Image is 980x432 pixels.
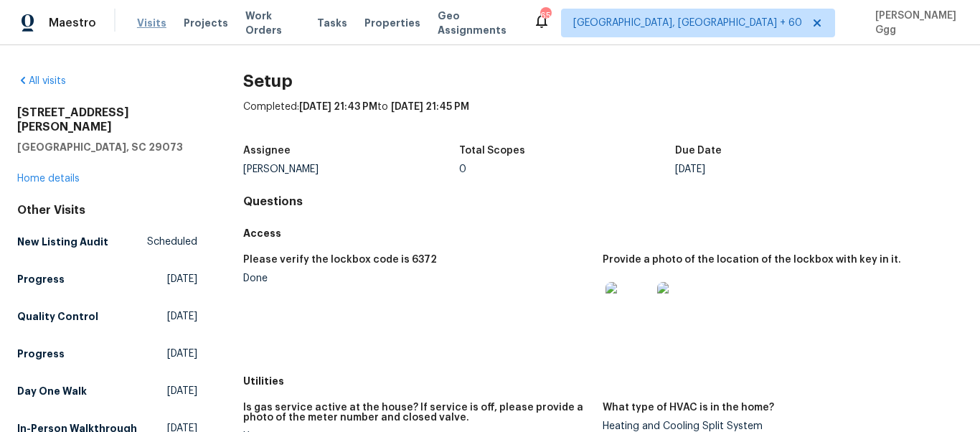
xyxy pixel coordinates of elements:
div: 658 [540,9,550,23]
span: [DATE] 21:45 PM [391,102,469,112]
span: Projects [184,16,228,30]
h5: Total Scopes [459,146,525,156]
h5: Access [243,226,963,240]
h5: Assignee [243,146,291,156]
h2: [STREET_ADDRESS][PERSON_NAME] [17,105,197,134]
span: [DATE] [167,347,197,361]
div: 0 [459,164,675,174]
h5: Progress [17,347,65,361]
a: Progress[DATE] [17,266,197,292]
h5: Progress [17,272,65,286]
h2: Setup [243,74,963,88]
span: Properties [364,16,420,30]
h5: Day One Walk [17,384,87,398]
span: Work Orders [245,9,300,37]
h5: What type of HVAC is in the home? [603,403,774,413]
span: [DATE] [167,384,197,398]
span: [DATE] [167,309,197,324]
div: Completed: to [243,100,963,137]
span: Tasks [317,18,347,28]
a: Day One Walk[DATE] [17,378,197,404]
h5: New Listing Audit [17,235,108,249]
span: Maestro [49,16,96,30]
span: [DATE] [167,272,197,286]
h5: Is gas service active at the house? If service is off, please provide a photo of the meter number... [243,403,592,423]
a: Quality Control[DATE] [17,304,197,329]
span: Scheduled [147,235,197,249]
a: Progress[DATE] [17,341,197,367]
h5: Utilities [243,374,963,388]
div: [PERSON_NAME] [243,164,459,174]
div: Done [243,273,592,283]
h5: Provide a photo of the location of the lockbox with key in it. [603,255,901,265]
a: Home details [17,174,80,184]
span: [GEOGRAPHIC_DATA], [GEOGRAPHIC_DATA] + 60 [573,16,802,30]
h5: Quality Control [17,309,98,324]
div: [DATE] [675,164,891,174]
h5: Due Date [675,146,722,156]
h5: Please verify the lockbox code is 6372 [243,255,437,265]
a: All visits [17,76,66,86]
div: Other Visits [17,203,197,217]
h4: Questions [243,194,963,209]
a: New Listing AuditScheduled [17,229,197,255]
h5: [GEOGRAPHIC_DATA], SC 29073 [17,140,197,154]
span: [DATE] 21:43 PM [299,102,377,112]
span: Visits [137,16,166,30]
div: Heating and Cooling Split System [603,421,951,431]
span: Geo Assignments [438,9,516,37]
span: [PERSON_NAME] Ggg [870,9,958,37]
